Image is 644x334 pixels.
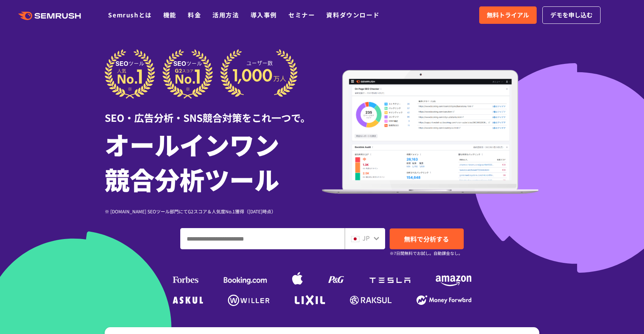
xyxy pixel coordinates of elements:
[288,10,315,19] a: セミナー
[181,228,344,249] input: ドメイン、キーワードまたはURLを入力してください
[105,99,322,125] div: SEO・広告分析・SNS競合対策をこれ一つで。
[404,234,449,244] span: 無料で分析する
[188,10,201,19] a: 料金
[105,208,322,215] div: ※ [DOMAIN_NAME] SEOツール部門にてG2スコア＆人気度No.1獲得（[DATE]時点）
[251,10,277,19] a: 導入事例
[390,250,463,257] small: ※7日間無料でお試し。自動課金なし。
[550,10,593,20] span: デモを申し込む
[390,228,464,249] a: 無料で分析する
[108,10,152,19] a: Semrushとは
[163,10,176,19] a: 機能
[487,10,529,20] span: 無料トライアル
[362,233,370,242] span: JP
[105,127,322,196] h1: オールインワン 競合分析ツール
[542,6,601,24] a: デモを申し込む
[326,10,379,19] a: 資料ダウンロード
[479,6,537,24] a: 無料トライアル
[212,10,239,19] a: 活用方法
